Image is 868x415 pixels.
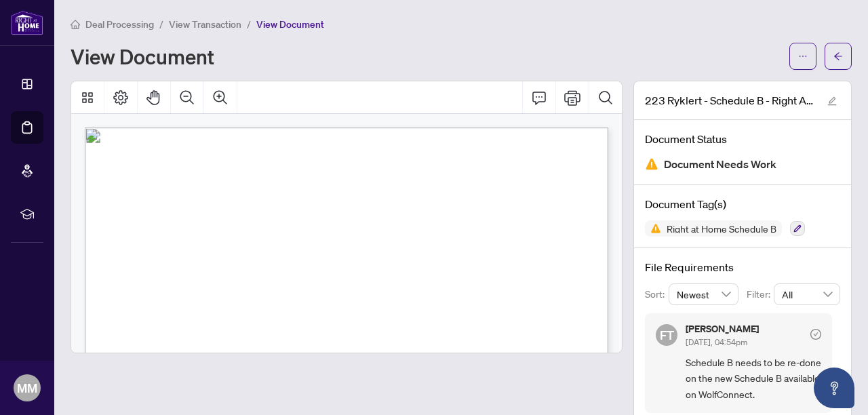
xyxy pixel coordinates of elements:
img: Status Icon [645,220,661,237]
span: View Transaction [169,18,241,31]
span: edit [827,96,837,106]
span: check-circle [810,329,821,340]
li: / [247,16,251,32]
span: MM [17,378,37,397]
h4: Document Tag(s) [645,196,840,212]
span: Document Needs Work [664,155,776,174]
span: Newest [677,284,731,304]
h5: [PERSON_NAME] [686,324,759,334]
span: 223 Ryklert - Schedule B - Right At Home Realty.pdf [645,92,814,108]
span: ellipsis [798,52,808,61]
li: / [159,16,163,32]
span: arrow-left [833,52,843,61]
img: Document Status [645,157,658,171]
span: home [71,20,80,29]
p: Sort: [645,287,669,302]
span: Deal Processing [85,18,154,31]
span: FT [660,325,674,344]
span: All [782,284,832,304]
span: Schedule B needs to be re-done on the new Schedule B available on WolfConnect. [686,355,821,402]
span: View Document [256,18,324,31]
h4: Document Status [645,131,840,147]
h4: File Requirements [645,259,840,275]
button: Open asap [814,368,854,408]
p: Filter: [747,287,774,302]
span: Right at Home Schedule B [661,224,782,233]
img: logo [11,10,43,35]
span: [DATE], 04:54pm [686,337,747,347]
h1: View Document [71,45,214,67]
